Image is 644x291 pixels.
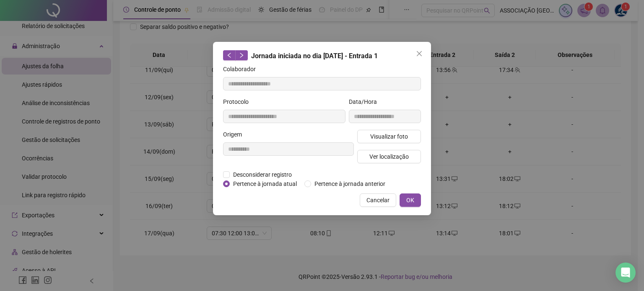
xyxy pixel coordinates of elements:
[369,152,409,161] span: Ver localização
[357,130,421,143] button: Visualizar foto
[230,179,300,188] span: Pertence à jornada atual
[615,263,636,283] div: Open Intercom Messenger
[406,196,414,205] span: OK
[226,52,232,58] span: left
[223,97,254,106] label: Protocolo
[400,193,421,207] button: OK
[223,50,236,60] button: left
[223,64,261,74] label: Colaborador
[239,52,244,58] span: right
[370,132,408,141] span: Visualizar foto
[360,193,396,207] button: Cancelar
[349,97,382,106] label: Data/Hora
[366,196,390,205] span: Cancelar
[235,50,248,60] button: right
[230,170,295,179] span: Desconsiderar registro
[357,150,421,163] button: Ver localização
[311,179,389,188] span: Pertence à jornada anterior
[223,130,247,139] label: Origem
[223,50,421,61] div: Jornada iniciada no dia [DATE] - Entrada 1
[416,50,423,57] span: close
[413,47,426,60] button: Close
